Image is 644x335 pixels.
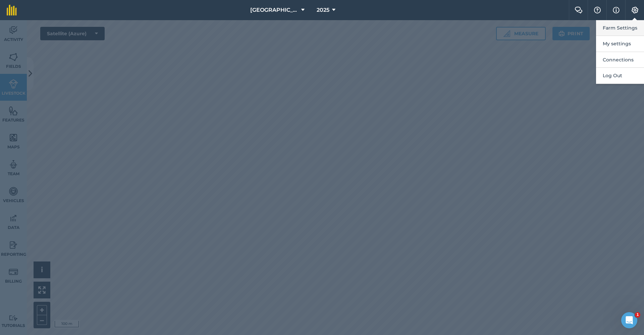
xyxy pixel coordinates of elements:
[596,68,644,84] button: Log Out
[613,6,620,14] img: svg+xml;base64,PHN2ZyB4bWxucz0iaHR0cDovL3d3dy53My5vcmcvMjAwMC9zdmciIHdpZHRoPSIxNyIgaGVpZ2h0PSIxNy...
[317,6,329,14] span: 2025
[631,7,639,13] img: A cog icon
[593,7,601,13] img: A question mark icon
[596,52,644,68] button: Connections
[596,20,644,36] button: Farm Settings
[635,312,640,318] span: 1
[596,36,644,52] button: My settings
[621,312,637,328] iframe: Intercom live chat
[7,5,17,15] img: fieldmargin Logo
[575,7,583,13] img: Two speech bubbles overlapping with the left bubble in the forefront
[250,6,299,14] span: [GEOGRAPHIC_DATA] (Gardens)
